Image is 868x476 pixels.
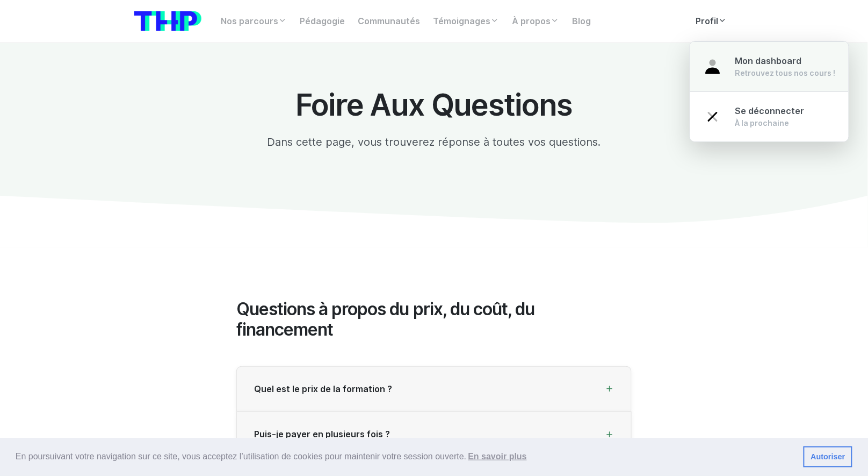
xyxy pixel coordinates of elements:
a: À propos [505,11,566,32]
span: Quel est le prix de la formation ? [254,384,392,394]
a: Blog [566,11,597,32]
a: Mon dashboard Retrouvez tous nos cours ! [690,41,849,92]
span: En poursuivant votre navigation sur ce site, vous acceptez l’utilisation de cookies pour mainteni... [16,449,795,465]
img: user-39a31b0fda3f6d0d9998f93cd6357590.svg [703,57,722,76]
div: À la prochaine [735,118,805,129]
a: Se déconnecter À la prochaine [690,91,849,141]
h2: Questions à propos du prix, du coût, du financement [236,299,632,340]
img: logo [134,11,201,31]
span: Puis-je payer en plusieurs fois ? [254,429,390,439]
a: Profil [690,11,734,32]
span: Mon dashboard [735,56,802,66]
a: Témoignages [426,11,505,32]
a: learn more about cookies [466,449,529,465]
p: Dans cette page, vous trouverez réponse à toutes vos questions. [236,134,632,150]
a: dismiss cookie message [804,446,852,468]
a: Nos parcours [214,11,293,32]
span: Se déconnecter [735,106,805,116]
a: Communautés [351,11,426,32]
img: close-bfa29482b68dc59ac4d1754714631d55.svg [703,107,722,126]
div: Retrouvez tous nos cours ! [735,68,836,79]
a: Pédagogie [293,11,351,32]
h1: Foire Aux Questions [236,88,632,122]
